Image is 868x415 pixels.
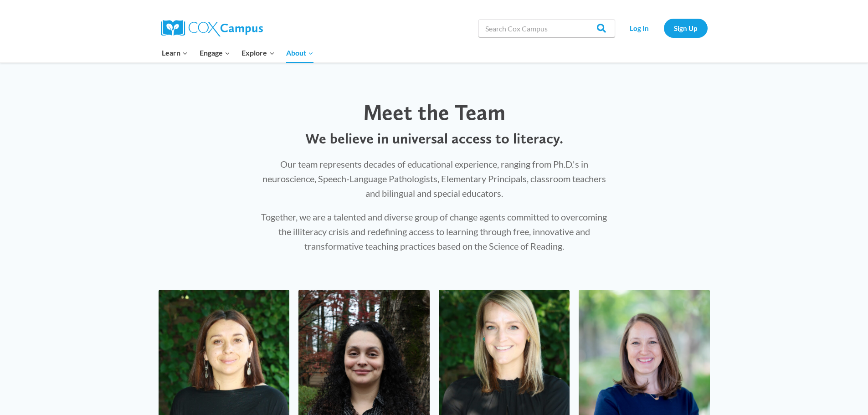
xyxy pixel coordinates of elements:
[241,47,274,59] span: Explore
[286,47,313,59] span: About
[161,20,263,36] img: Cox Campus
[478,19,615,37] input: Search Cox Campus
[363,99,505,125] span: Meet the Team
[258,210,611,253] p: Together, we are a talented and diverse group of change agents committed to overcoming the illite...
[156,43,319,62] nav: Primary Navigation
[258,130,611,147] p: We believe in universal access to literacy.
[620,19,659,37] a: Log In
[620,19,708,37] nav: Secondary Navigation
[258,157,611,200] p: Our team represents decades of educational experience, ranging from Ph.D.'s in neuroscience, Spee...
[664,19,708,37] a: Sign Up
[200,47,230,59] span: Engage
[162,47,188,59] span: Learn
